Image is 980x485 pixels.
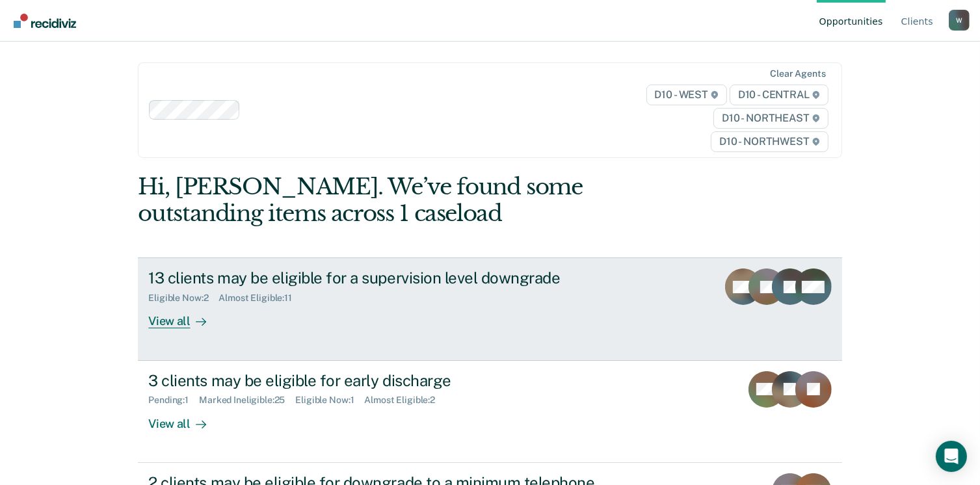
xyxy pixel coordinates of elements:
[138,174,701,227] div: Hi, [PERSON_NAME]. We’ve found some outstanding items across 1 caseload
[364,395,445,406] div: Almost Eligible : 2
[148,406,221,431] div: View all
[148,293,219,304] div: Eligible Now : 2
[14,14,76,28] img: Recidiviz
[936,441,967,472] div: Open Intercom Messenger
[148,269,605,287] div: 13 clients may be eligible for a supervision level downgrade
[949,10,970,31] button: Profile dropdown button
[138,361,841,463] a: 3 clients may be eligible for early dischargePending:1Marked Ineligible:25Eligible Now:1Almost El...
[148,371,605,390] div: 3 clients may be eligible for early discharge
[295,395,364,406] div: Eligible Now : 1
[148,304,221,329] div: View all
[138,257,841,360] a: 13 clients may be eligible for a supervision level downgradeEligible Now:2Almost Eligible:11View all
[770,68,825,79] div: Clear agents
[949,10,970,31] div: W
[148,395,199,406] div: Pending : 1
[711,131,828,152] span: D10 - NORTHWEST
[219,293,302,304] div: Almost Eligible : 11
[730,85,828,105] span: D10 - CENTRAL
[199,395,295,406] div: Marked Ineligible : 25
[646,85,727,105] span: D10 - WEST
[713,108,828,129] span: D10 - NORTHEAST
